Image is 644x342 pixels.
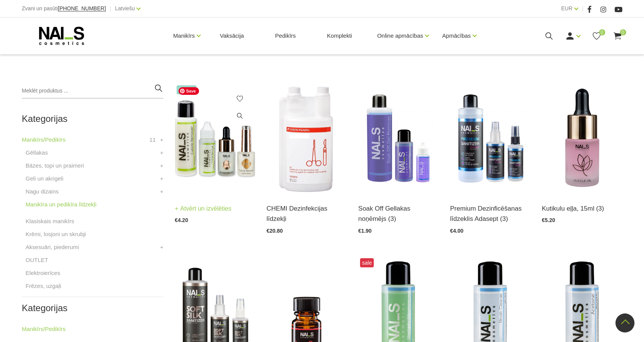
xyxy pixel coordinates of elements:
span: €1.90 [358,228,371,234]
span: 0 [620,29,626,35]
span: sale [360,258,374,267]
h2: Kategorijas [22,114,163,124]
a: Krēmi, losjoni un skrubji [26,230,86,239]
a: [PHONE_NUMBER] [58,6,106,11]
a: Manikīrs/Pedikīrs [22,135,65,144]
a: Pedikīrs [269,18,302,54]
a: + [160,187,163,196]
span: €4.00 [450,228,463,234]
img: Profesionāls šķīdums gellakas un citu “soak off” produktu ātrai noņemšanai.Nesausina rokas.Tilpum... [358,83,438,194]
a: + [160,243,163,252]
span: +Video [177,85,196,94]
span: [PHONE_NUMBER] [58,5,106,11]
a: Nagu dizains [26,187,59,196]
img: Pielietošanas sfēra profesionālai lietošanai: Medicīnisks līdzeklis paredzēts roku un virsmu dezi... [450,83,530,194]
a: Aksesuāri, piederumi [26,243,79,252]
img: Mitrinoša, mīkstinoša un aromātiska kutikulas eļļa. Bagāta ar nepieciešamo omega-3, 6 un 9, kā ar... [542,83,622,194]
a: Apmācības [442,21,471,51]
span: | [582,4,583,13]
a: Frēzes, uzgaļi [26,281,61,291]
a: Bāzes, topi un praimeri [26,161,84,170]
input: Meklēt produktus ... [22,83,163,99]
a: Elektroierīces [26,268,60,278]
a: 0 [592,31,601,41]
span: €5.20 [542,217,555,223]
a: CHEMI Dezinfekcijas līdzekļi [266,203,347,224]
a: Vaksācija [214,18,250,54]
a: 0 [613,31,622,41]
span: 0 [599,29,605,35]
span: €4.20 [175,217,188,223]
span: | [110,4,111,13]
a: Latviešu [115,4,135,13]
a: Manikīrs/Pedikīrs [22,324,65,334]
a: EUR [561,4,572,13]
h2: Kategorijas [22,303,163,313]
a: + [160,161,163,170]
a: Atvērt un izvēlēties [175,203,231,214]
a: Geli un akrigeli [26,174,63,183]
a: OUTLET [26,256,48,265]
a: Online apmācības [377,21,423,51]
img: Līdzeklis kutikulas mīkstināšanai un irdināšanai vien pāris sekunžu laikā. Ideāli piemērots kutik... [175,83,255,194]
a: Kutikulu eļļa, 15ml (3) [542,203,622,214]
a: + [160,174,163,183]
span: 11 [149,135,156,144]
span: Save [179,87,199,95]
a: Premium Dezinficēšanas līdzeklis Adasept (3) [450,203,530,224]
img: STERISEPT INSTRU 1L (SPORICĪDS)Sporicīds instrumentu dezinfekcijas un mazgāšanas līdzeklis invent... [266,83,347,194]
a: Klasiskais manikīrs [26,217,74,226]
a: Soak Off Gellakas noņēmējs (3) [358,203,438,224]
span: €20.80 [266,228,283,234]
a: Gēllakas [26,148,48,157]
div: Zvani un pasūti [22,4,106,13]
a: + [160,148,163,157]
a: Manikīrs [173,21,195,51]
a: Komplekti [321,18,358,54]
a: Manikīra un pedikīra līdzekļi [26,200,96,209]
a: + [160,135,163,144]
